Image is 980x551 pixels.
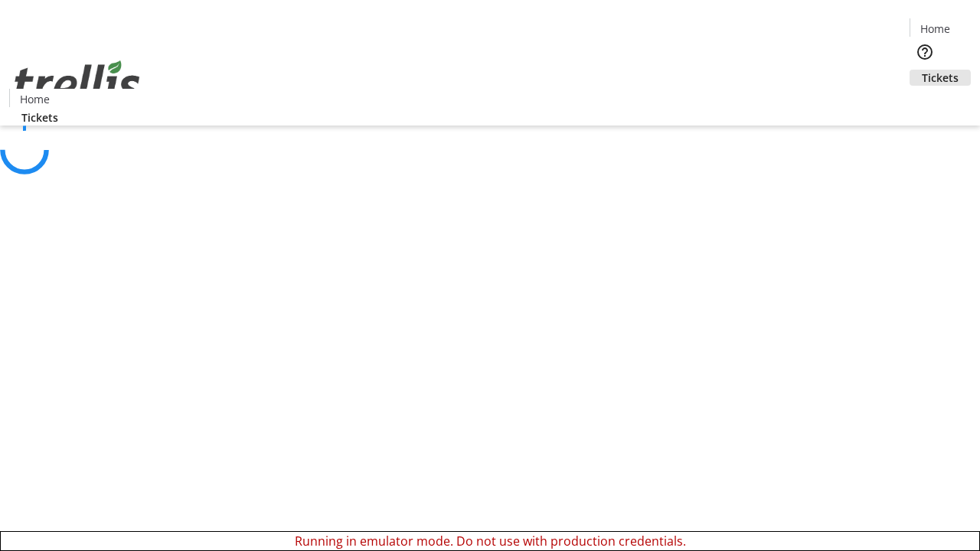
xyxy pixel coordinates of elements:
[9,109,70,126] a: Tickets
[910,86,940,116] button: Cart
[922,70,959,86] span: Tickets
[910,37,940,67] button: Help
[920,21,950,37] span: Home
[10,91,59,107] a: Home
[910,70,971,86] a: Tickets
[9,44,145,120] img: Orient E2E Organization Lj8VqMCg50's Logo
[21,109,58,126] span: Tickets
[20,91,50,107] span: Home
[910,21,959,37] a: Home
